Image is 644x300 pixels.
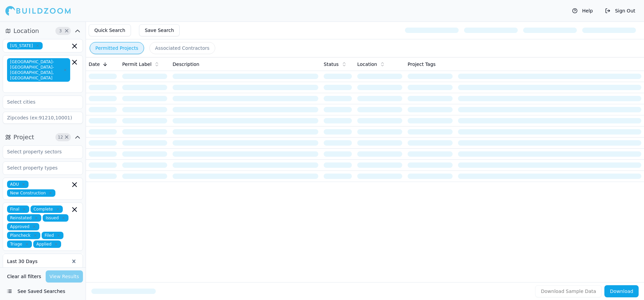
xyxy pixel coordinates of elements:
button: Location3Clear Location filters [3,26,83,36]
span: Plancheck [7,232,40,239]
button: Associated Contractors [149,42,215,54]
button: Quick Search [89,24,131,36]
button: Save Search [139,24,180,36]
button: Help [569,5,596,16]
span: Filed [42,232,64,239]
span: [US_STATE] [7,42,43,49]
span: ADU [7,181,29,188]
button: Sign Out [602,5,639,16]
span: Date [89,61,100,68]
span: [GEOGRAPHIC_DATA]-[GEOGRAPHIC_DATA]-[GEOGRAPHIC_DATA], [GEOGRAPHIC_DATA] [7,58,70,82]
button: Download [604,285,639,297]
span: Clear Project filters [64,136,69,139]
span: 12 [57,134,64,141]
span: Applied [33,240,61,248]
span: Issued [43,214,68,222]
span: Status [324,61,339,68]
button: Project12Clear Project filters [3,132,83,143]
button: Permitted Projects [90,42,144,54]
span: Clear Location filters [64,29,69,33]
input: Select cities [3,96,74,108]
span: New Construction [7,189,55,197]
span: Project [13,133,34,142]
span: Final [7,205,29,213]
span: Location [13,26,39,36]
button: See Saved Searches [3,285,83,297]
button: Clear all filters [5,270,43,283]
span: Location [357,61,377,68]
span: Reinstated [7,214,41,222]
input: Zipcodes (ex:91210,10001) [3,112,83,124]
span: Permit Label [122,61,151,68]
span: Triage [7,240,32,248]
input: Select property types [3,162,74,174]
span: Approved [7,223,39,230]
input: Select property sectors [3,146,74,158]
span: 3 [57,28,64,34]
span: Complete [31,205,63,213]
span: Description [173,61,199,68]
span: Project Tags [408,61,435,68]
